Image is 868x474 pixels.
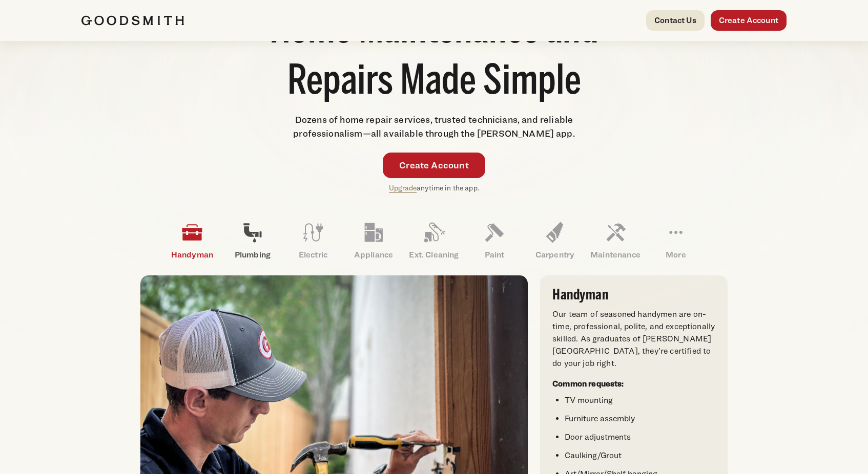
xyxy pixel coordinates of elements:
p: More [646,249,706,261]
a: More [646,214,706,267]
p: Paint [464,249,525,261]
p: Plumbing [222,249,283,261]
p: Our team of seasoned handymen are on-time, professional, polite, and exceptionally skilled. As gr... [552,308,715,370]
a: Handyman [162,214,222,267]
a: Electric [283,214,343,267]
a: Carpentry [525,214,585,267]
a: Ext. Cleaning [404,214,464,267]
a: Create Account [383,153,485,178]
img: Goodsmith [81,15,184,26]
span: Dozens of home repair services, trusted technicians, and reliable professionalism—all available t... [293,114,575,139]
p: Ext. Cleaning [404,249,464,261]
p: Maintenance [585,249,646,261]
li: Caulking/Grout [565,449,715,462]
p: anytime in the app. [389,182,479,194]
li: Furniture assembly [565,413,715,425]
a: Appliance [343,214,404,267]
a: Contact Us [646,10,705,31]
a: Create Account [711,10,787,31]
a: Paint [464,214,525,267]
a: Plumbing [222,214,283,267]
h1: Home Maintenance and Repairs Made Simple [258,6,610,109]
a: Upgrade [389,183,417,192]
p: Carpentry [525,249,585,261]
li: Door adjustments [565,431,715,443]
p: Handyman [162,249,222,261]
h3: Handyman [552,288,715,302]
p: Appliance [343,249,404,261]
strong: Common requests: [552,379,624,389]
p: Electric [283,249,343,261]
li: TV mounting [565,394,715,406]
a: Maintenance [585,214,646,267]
